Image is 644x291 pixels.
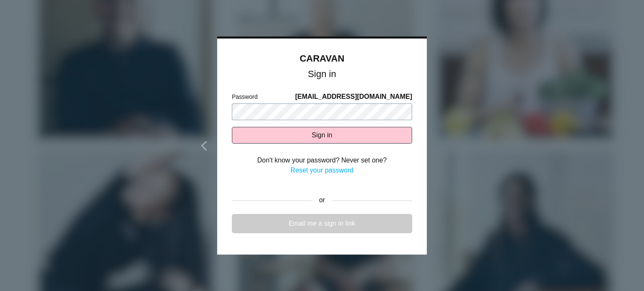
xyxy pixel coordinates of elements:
[295,92,412,102] span: [EMAIL_ADDRESS][DOMAIN_NAME]
[312,190,332,211] div: or
[232,70,412,78] h1: Sign in
[300,53,345,64] a: CARAVAN
[291,167,353,174] a: Reset your password
[232,214,412,233] a: Email me a sign in link
[232,93,257,101] label: Password
[232,127,412,144] button: Sign in
[232,155,412,165] div: Don't know your password? Never set one?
